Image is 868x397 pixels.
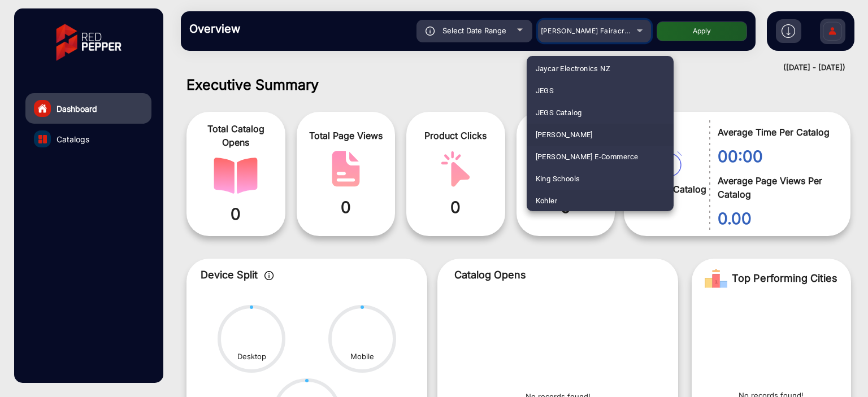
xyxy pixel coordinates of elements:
[536,80,554,102] span: JEGS
[536,168,580,190] span: King Schools
[536,190,557,212] span: Kohler
[536,102,582,124] span: JEGS Catalog
[536,124,593,146] span: [PERSON_NAME]
[536,146,639,168] span: [PERSON_NAME] E-Commerce
[536,58,611,80] span: Jaycar Electronics NZ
